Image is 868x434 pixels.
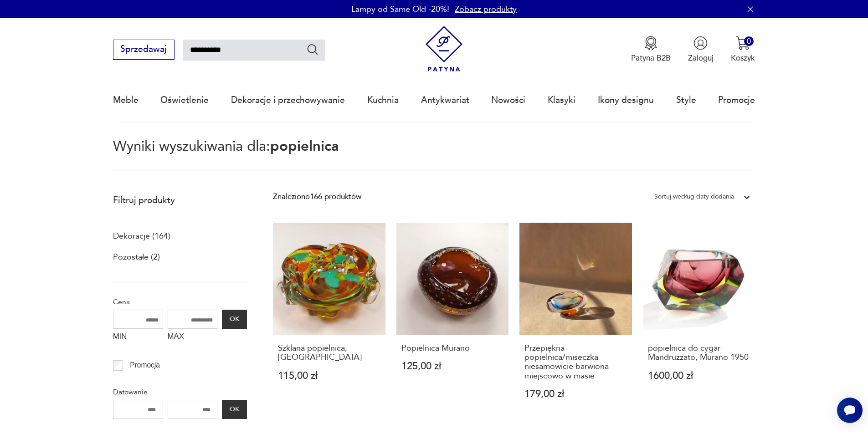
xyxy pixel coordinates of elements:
div: Sortuj według daty dodania [654,191,734,203]
p: Zaloguj [688,53,714,63]
a: Pozostałe (2) [113,250,160,265]
a: Kuchnia [367,79,399,121]
p: Lampy od Same Old -20%! [351,4,449,15]
label: MIN [113,329,163,346]
img: Patyna - sklep z meblami i dekoracjami vintage [421,26,467,72]
a: popielnica do cygar Mandruzzato, Murano 1950popielnica do cygar Mandruzzato, Murano 19501600,00 zł [643,223,755,420]
p: Wyniki wyszukiwania dla: [113,140,755,171]
p: Filtruj produkty [113,194,247,206]
a: Dekoracje (164) [113,229,170,244]
p: Cena [113,296,247,308]
button: Sprzedawaj [113,40,175,60]
button: Zaloguj [688,36,714,63]
button: Szukaj [306,43,319,56]
iframe: Smartsupp widget button [837,398,863,423]
img: Ikona koszyka [736,36,750,50]
a: Klasyki [548,79,575,121]
a: Ikona medaluPatyna B2B [631,36,671,63]
p: Promocja [130,359,160,371]
button: Patyna B2B [631,36,671,63]
p: 125,00 zł [401,362,504,371]
a: Ikony designu [598,79,654,121]
a: Przepiękna popielnica/miseczka niesamowicie barwiona miejscowo w masiePrzepiękna popielnica/misec... [519,223,632,420]
a: Szklana popielnica, PRLSzklana popielnica, [GEOGRAPHIC_DATA]115,00 zł [273,223,385,420]
p: Patyna B2B [631,53,671,63]
button: 0Koszyk [731,36,755,63]
p: 115,00 zł [278,371,380,381]
div: Znaleziono 166 produktów [273,191,361,203]
a: Antykwariat [421,79,469,121]
h3: Szklana popielnica, [GEOGRAPHIC_DATA] [278,344,380,363]
h3: popielnica do cygar Mandruzzato, Murano 1950 [648,344,750,363]
div: 0 [744,36,754,46]
a: Sprzedawaj [113,46,175,54]
a: Meble [113,79,139,121]
a: Popielnica MuranoPopielnica Murano125,00 zł [396,223,509,420]
h3: Przepiękna popielnica/miseczka niesamowicie barwiona miejscowo w masie [524,344,627,381]
a: Oświetlenie [160,79,209,121]
h3: Popielnica Murano [401,344,504,353]
a: Zobacz produkty [455,4,517,15]
span: popielnica [270,137,339,156]
img: Ikonka użytkownika [693,36,708,50]
p: Datowanie [113,386,247,398]
a: Style [676,79,696,121]
a: Nowości [491,79,525,121]
p: 179,00 zł [524,389,627,399]
p: 1600,00 zł [648,371,750,381]
label: MAX [168,329,218,346]
p: Koszyk [731,53,755,63]
a: Promocje [718,79,755,121]
button: OK [222,310,247,329]
img: Ikona medalu [644,36,658,50]
a: Dekoracje i przechowywanie [231,79,345,121]
button: OK [222,400,247,419]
